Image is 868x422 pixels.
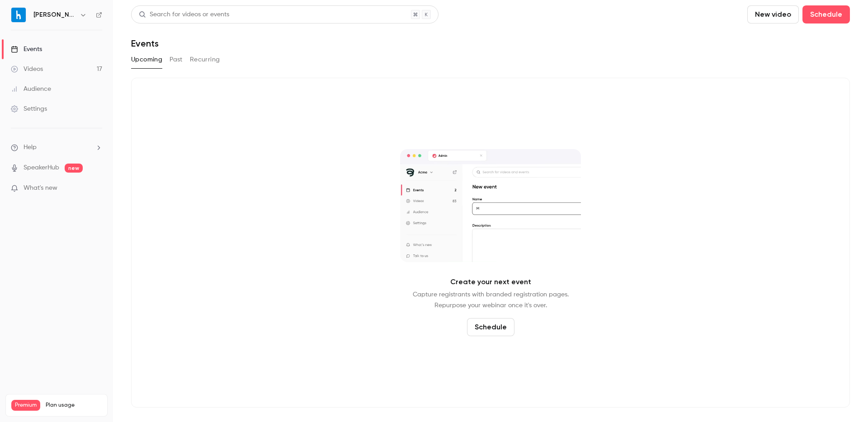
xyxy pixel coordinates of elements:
span: Premium [11,400,40,411]
li: help-dropdown-opener [11,143,102,152]
button: Past [170,52,183,67]
span: new [65,164,83,173]
div: Search for videos or events [139,10,229,19]
div: Audience [11,84,51,94]
span: Plan usage [46,402,102,409]
span: What's new [24,183,57,193]
div: Settings [11,104,47,113]
img: Harri [11,8,26,22]
span: Help [24,143,37,152]
h1: Events [131,38,159,49]
button: Schedule [467,318,514,336]
p: Create your next event [450,277,531,287]
a: SpeakerHub [24,163,59,173]
button: Upcoming [131,52,162,67]
h6: [PERSON_NAME] [33,10,76,19]
button: New video [747,5,799,23]
div: Events [11,45,42,54]
button: Schedule [802,5,850,23]
div: Videos [11,65,43,74]
iframe: Noticeable Trigger [91,184,102,192]
button: Recurring [190,52,220,67]
p: Capture registrants with branded registration pages. Repurpose your webinar once it's over. [413,289,569,311]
